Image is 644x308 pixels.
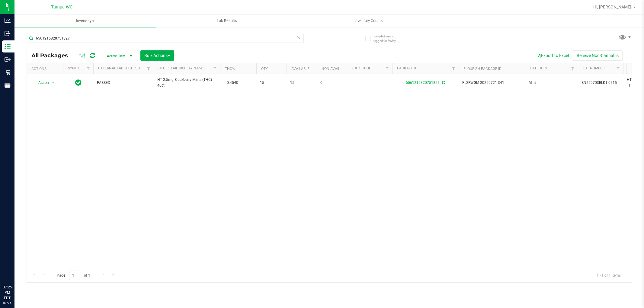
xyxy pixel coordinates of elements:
inline-svg: Retail [5,69,11,75]
span: 1 - 1 of 1 items [592,271,626,280]
inline-svg: Inbound [5,30,11,37]
a: Qty [261,67,268,71]
iframe: Resource center unread badge [18,259,25,266]
input: Search Package ID, Item Name, SKU, Lot or Part Number... [27,34,304,43]
a: External Lab Test Result [98,66,146,70]
input: 1 [69,271,80,280]
iframe: Resource center [6,260,24,278]
a: Non-Available [322,67,348,71]
span: Clear [297,34,301,42]
a: THC% [225,67,235,71]
a: Package ID [397,66,418,70]
span: Hi, [PERSON_NAME]! [593,5,633,9]
p: 07:25 PM EDT [3,284,12,301]
span: HT 2.5mg Blackberry Mints (THC) 40ct [157,77,216,88]
span: Page of 1 [52,271,95,280]
span: select [50,78,57,87]
a: Filter [613,63,623,74]
a: Lab Results [156,14,298,27]
span: Inventory [14,18,156,24]
span: All Packages [31,52,74,59]
button: Receive Non-Cannabis [573,50,623,61]
a: Filter [449,63,459,74]
a: Filter [144,63,154,74]
a: Available [291,67,309,71]
span: Mint [529,80,574,86]
a: Filter [568,63,578,74]
a: Filter [83,63,93,74]
span: In Sync [75,78,82,87]
a: Flourish Package ID [463,67,501,71]
span: 15 [260,80,283,86]
span: FLSRWGM-20250721-341 [462,80,521,86]
a: Sku Retail Display Name [159,66,204,70]
span: Bulk Actions [144,53,170,58]
span: 0.4540 [224,78,241,87]
span: Sync from Compliance System [441,81,445,85]
inline-svg: Inventory [5,43,11,49]
span: Action [33,78,49,87]
a: Filter [210,63,220,74]
span: Include items not tagged for facility [373,34,404,43]
span: 0 [320,80,343,86]
a: 6561215820751827 [406,81,440,85]
inline-svg: Reports [5,82,11,88]
span: PASSED [97,80,150,86]
button: Bulk Actions [140,50,174,61]
div: Actions [31,67,61,71]
a: Inventory [14,14,156,27]
inline-svg: Outbound [5,56,11,62]
a: Filter [382,63,392,74]
span: Inventory Counts [346,18,391,24]
inline-svg: Analytics [5,17,11,24]
span: 15 [290,80,313,86]
button: Export to Excel [532,50,573,61]
span: Lab Results [209,18,245,24]
span: SN250703BLK1-0715 [582,80,620,86]
a: Category [530,66,548,70]
p: 09/24 [3,301,12,305]
a: Sync Status [68,66,91,70]
span: Tampa WC [51,5,72,10]
a: Inventory Counts [298,14,439,27]
a: Lock Code [352,66,371,70]
a: Lot Number [583,66,604,70]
